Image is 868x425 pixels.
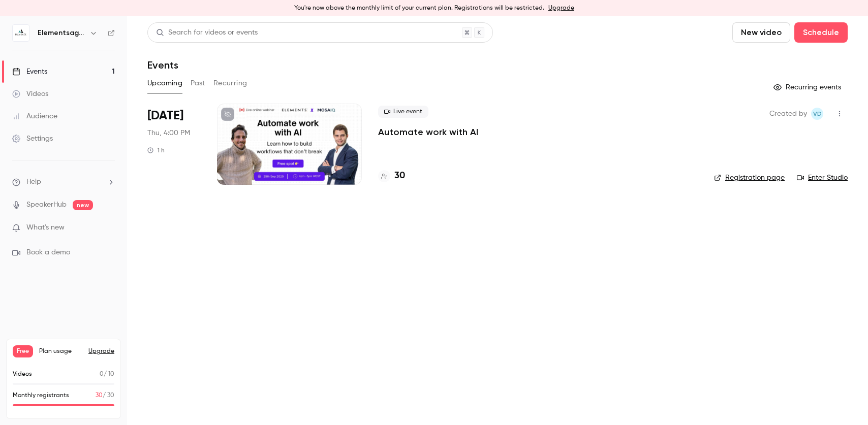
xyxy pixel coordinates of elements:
[394,169,405,183] h4: 30
[769,108,807,120] span: Created by
[147,75,182,91] button: Upcoming
[26,200,67,210] a: SpeakerHub
[39,347,82,355] span: Plan usage
[12,67,47,77] div: Events
[13,370,32,379] p: Videos
[147,108,183,124] span: [DATE]
[191,75,205,91] button: Past
[813,108,822,120] span: Vd
[12,111,57,121] div: Audience
[26,222,65,233] span: What's new
[213,75,247,91] button: Recurring
[147,128,190,138] span: Thu, 4:00 PM
[38,28,85,38] h6: Elementsagents
[147,59,178,71] h1: Events
[378,126,478,138] a: Automate work with AI
[100,371,104,377] span: 0
[13,391,69,400] p: Monthly registrants
[548,4,574,12] a: Upgrade
[26,177,41,187] span: Help
[96,393,103,399] span: 30
[714,173,785,183] a: Registration page
[147,104,201,185] div: Sep 25 Thu, 4:00 PM (Europe/Lisbon)
[12,134,53,144] div: Settings
[732,22,790,43] button: New video
[797,173,848,183] a: Enter Studio
[378,169,405,183] a: 30
[156,27,258,38] div: Search for videos or events
[12,177,115,187] li: help-dropdown-opener
[88,347,114,355] button: Upgrade
[13,25,29,41] img: Elementsagents
[378,106,428,118] span: Live event
[147,146,165,154] div: 1 h
[26,247,70,258] span: Book a demo
[794,22,848,43] button: Schedule
[73,200,93,210] span: new
[100,370,114,379] p: / 10
[96,391,114,400] p: / 30
[103,223,115,233] iframe: Noticeable Trigger
[13,345,33,357] span: Free
[12,89,48,99] div: Videos
[769,79,848,95] button: Recurring events
[811,108,823,120] span: Vladimir de Ziegler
